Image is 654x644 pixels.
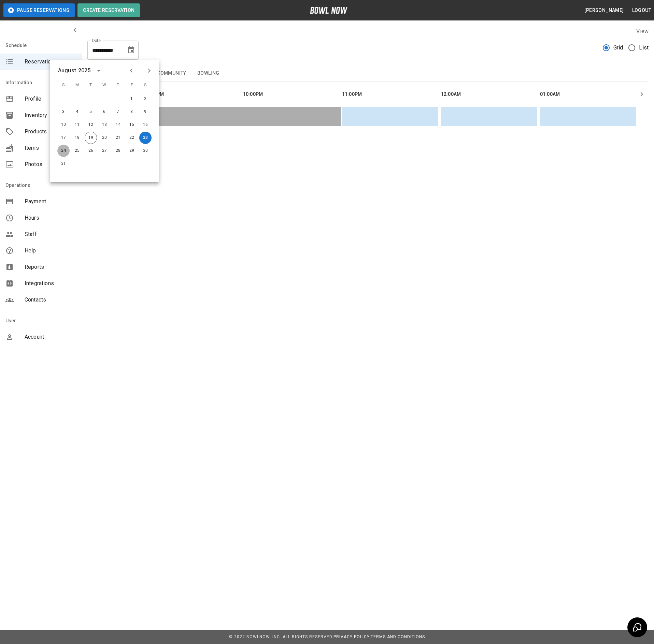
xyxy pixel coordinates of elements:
button: Aug 21, 2025 [112,132,124,144]
span: Photos [25,160,76,169]
button: Aug 23, 2025 [139,132,152,144]
span: S [139,78,152,92]
label: View [636,28,649,34]
span: Profile [25,95,76,103]
span: M [71,78,83,92]
span: Reservations [25,58,76,66]
button: Choose date, selected date is Aug 23, 2025 [124,43,138,57]
button: [PERSON_NAME] [582,4,626,17]
button: Aug 27, 2025 [98,145,111,157]
button: Bowling [192,65,225,82]
div: August [58,67,76,75]
button: Aug 11, 2025 [71,119,83,131]
a: Privacy Policy [333,634,370,639]
button: Aug 18, 2025 [71,132,83,144]
span: S [57,78,70,92]
button: Aug 26, 2025 [85,145,97,157]
button: Aug 31, 2025 [57,158,70,170]
button: Aug 13, 2025 [98,119,111,131]
button: Aug 16, 2025 [139,119,152,131]
th: 12:00AM [441,85,537,104]
button: Aug 12, 2025 [85,119,97,131]
span: Items [25,144,76,152]
span: F [126,78,138,92]
button: Aug 2, 2025 [139,93,152,105]
button: Logout [629,4,654,17]
span: List [639,44,649,52]
button: Previous month [126,65,137,76]
span: Help [25,247,76,255]
button: Aug 3, 2025 [57,106,70,118]
button: Community [152,65,192,82]
button: Aug 30, 2025 [139,145,152,157]
button: Aug 24, 2025 [57,145,70,157]
th: 10:00PM [243,85,339,104]
button: Aug 14, 2025 [112,119,124,131]
button: Aug 7, 2025 [112,106,124,118]
span: T [85,78,97,92]
button: Aug 22, 2025 [126,132,138,144]
div: inventory tabs [87,65,649,82]
button: Aug 20, 2025 [98,132,111,144]
button: Aug 19, 2025 [85,132,97,144]
button: Aug 29, 2025 [126,145,138,157]
div: 2025 [78,67,91,75]
span: Staff [25,230,76,238]
th: 11:00PM [342,85,438,104]
button: Aug 15, 2025 [126,119,138,131]
span: W [98,78,111,92]
span: Hours [25,214,76,222]
button: Aug 6, 2025 [98,106,111,118]
button: Aug 4, 2025 [71,106,83,118]
button: Aug 28, 2025 [112,145,124,157]
button: Aug 5, 2025 [85,106,97,118]
button: Pause Reservations [3,3,75,17]
span: Integrations [25,279,76,288]
button: Next month [143,65,155,76]
button: Aug 9, 2025 [139,106,152,118]
span: Products [25,128,76,136]
th: 01:00AM [540,85,636,104]
a: Terms and Conditions [371,634,425,639]
button: Aug 17, 2025 [57,132,70,144]
span: T [112,78,124,92]
span: Contacts [25,296,76,304]
span: Grid [613,44,623,52]
button: Aug 10, 2025 [57,119,70,131]
span: Payment [25,197,76,206]
button: calendar view is open, switch to year view [93,65,104,76]
span: Reports [25,263,76,271]
button: Aug 25, 2025 [71,145,83,157]
img: logo [310,7,347,14]
button: Aug 1, 2025 [126,93,138,105]
button: Aug 8, 2025 [126,106,138,118]
span: Inventory [25,111,76,119]
span: © 2022 BowlNow, Inc. All Rights Reserved. [229,634,333,639]
button: Create Reservation [77,3,140,17]
span: Account [25,333,76,341]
